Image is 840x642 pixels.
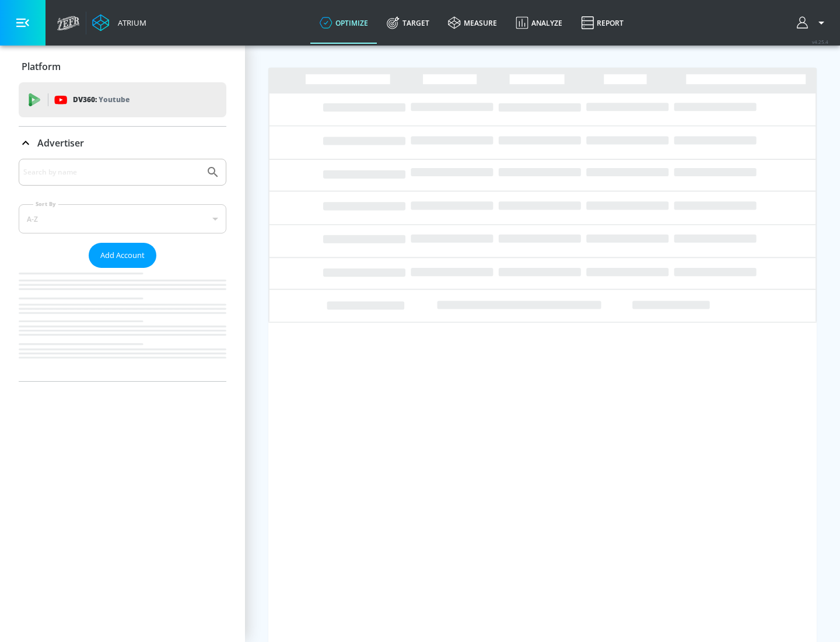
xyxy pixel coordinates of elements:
button: Add Account [89,243,156,268]
p: Youtube [99,93,129,106]
nav: list of Advertiser [19,268,226,381]
input: Search by name [23,165,200,180]
div: Atrium [113,18,146,28]
p: DV360: [73,93,129,106]
label: Sort By [33,200,58,208]
a: Target [377,2,439,44]
div: Advertiser [19,127,226,159]
div: Platform [19,50,226,83]
p: Platform [22,60,61,73]
span: Add Account [100,249,145,262]
a: Analyze [506,2,572,44]
div: Advertiser [19,159,226,381]
p: Advertiser [37,137,84,149]
a: Atrium [92,14,146,32]
a: Report [572,2,633,44]
a: optimize [310,2,377,44]
div: A-Z [19,204,226,233]
span: v 4.25.4 [812,39,828,45]
a: measure [439,2,506,44]
div: DV360: Youtube [19,82,226,117]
